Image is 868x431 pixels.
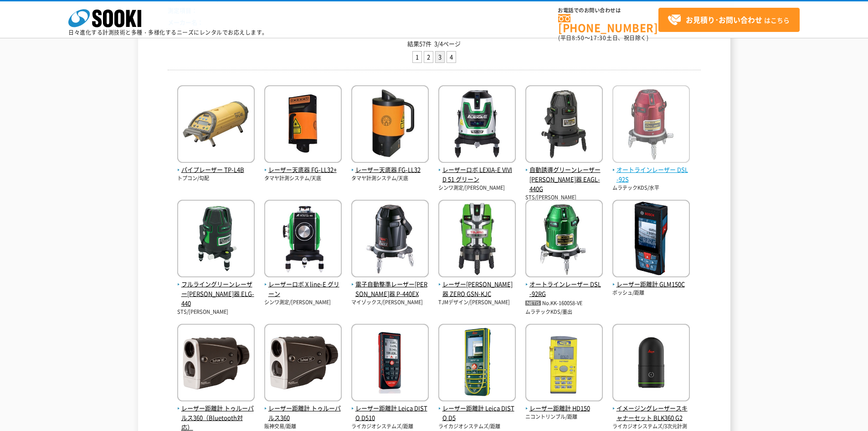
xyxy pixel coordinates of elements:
[558,34,648,42] span: (平日 ～ 土日、祝日除く)
[351,299,429,306] p: マイゾックス/[PERSON_NAME]
[612,85,690,165] img: DSL-92S
[612,156,690,184] a: オートラインレーザー DSL-92S
[525,413,603,421] p: ニコントリンブル/距離
[264,324,342,404] img: トゥルーパルス360
[264,85,342,165] img: FG-LL32+
[264,175,342,182] p: タマヤ計測システム/天底
[177,175,255,182] p: トプコン/勾配
[612,289,690,297] p: ボッシュ/距離
[264,156,342,175] a: レーザー天底器 FG-LL32+
[351,175,429,182] p: タマヤ計測システム/天底
[525,299,603,308] p: No.KK-160058-VE
[438,156,516,184] a: レーザーロボ LEXIA-E VIVID 51 グリーン
[612,404,690,423] span: イメージングレーザースキャナーセット BLK360 G2
[612,270,690,290] a: レーザー距離計 GLM150C
[177,85,255,165] img: TP-L4B
[438,404,516,423] span: レーザー距離計 Leica DISTO D5
[438,85,516,165] img: LEXIA-E VIVID 51 グリーン
[351,280,429,299] span: 電子自動整準レーザー[PERSON_NAME]器 P-440EX
[351,156,429,175] a: レーザー天底器 FG-LL32
[612,395,690,423] a: イメージングレーザースキャナーセット BLK360 G2
[351,395,429,423] a: レーザー距離計 Leica DISTO D510
[525,194,603,202] p: STS/[PERSON_NAME]
[558,14,658,33] a: [PHONE_NUMBER]
[351,85,429,165] img: FG-LL32
[177,280,255,308] span: フルライングリーンレーザー[PERSON_NAME]器 ELG-440
[264,395,342,423] a: レーザー距離計 トゥルーパルス360
[612,165,690,184] span: オートラインレーザー DSL-92S
[668,13,790,27] span: はこちら
[351,404,429,423] span: レーザー距離計 Leica DISTO D510
[612,184,690,192] p: ムラテックKDS/水平
[177,165,255,175] span: パイプレーザー TP-L4B
[686,14,762,25] strong: お見積り･お問い合わせ
[525,308,603,316] p: ムラテックKDS/墨出
[525,270,603,299] a: オートラインレーザー DSL-92RG
[525,280,603,299] span: オートラインレーザー DSL-92RG
[351,423,429,431] p: ライカジオシステムズ/距離
[351,270,429,299] a: 電子自動整準レーザー[PERSON_NAME]器 P-440EX
[525,156,603,194] a: 自動誘導グリーンレーザー[PERSON_NAME]器 EAGL-440G
[435,51,445,63] li: 3
[525,200,603,280] img: DSL-92RG
[177,156,255,175] a: パイプレーザー TP-L4B
[590,34,606,42] span: 17:30
[68,30,268,35] p: 日々進化する計測技術と多種・多様化するニーズにレンタルでお応えします。
[572,34,585,42] span: 8:50
[525,85,603,165] img: EAGL-440G
[438,324,516,404] img: Leica DISTO D5
[438,184,516,192] p: シンワ測定/[PERSON_NAME]
[351,165,429,175] span: レーザー天底器 FG-LL32
[424,52,433,63] a: 2
[438,280,516,299] span: レーザー[PERSON_NAME]器 ZERO GSN-KJC
[264,404,342,423] span: レーザー距離計 トゥルーパルス360
[525,395,603,414] a: レーザー距離計 HD150
[168,39,701,49] p: 結果57件 3/4ページ
[612,280,690,289] span: レーザー距離計 GLM150C
[413,52,421,63] a: 1
[264,270,342,299] a: レーザーロボ X line-E グリーン
[177,270,255,308] a: フルライングリーンレーザー[PERSON_NAME]器 ELG-440
[447,52,456,63] a: 4
[264,165,342,175] span: レーザー天底器 FG-LL32+
[438,200,516,280] img: ZERO GSN-KJC
[264,200,342,280] img: X line-E グリーン
[264,423,342,431] p: 阪神交易/距離
[525,324,603,404] img: HD150
[351,200,429,280] img: P-440EX
[264,280,342,299] span: レーザーロボ X line-E グリーン
[612,423,690,431] p: ライカジオシステムズ/3次元計測
[351,324,429,404] img: Leica DISTO D510
[438,299,516,306] p: TJMデザイン/[PERSON_NAME]
[438,395,516,423] a: レーザー距離計 Leica DISTO D5
[438,270,516,299] a: レーザー[PERSON_NAME]器 ZERO GSN-KJC
[525,404,603,413] span: レーザー距離計 HD150
[177,308,255,316] p: STS/[PERSON_NAME]
[438,423,516,431] p: ライカジオシステムズ/距離
[438,165,516,184] span: レーザーロボ LEXIA-E VIVID 51 グリーン
[558,8,658,13] span: お電話でのお問い合わせは
[658,8,800,32] a: お見積り･お問い合わせはこちら
[525,165,603,193] span: 自動誘導グリーンレーザー[PERSON_NAME]器 EAGL-440G
[177,324,255,404] img: トゥルーパルス360（Bluetooth対応）
[177,200,255,280] img: ELG-440
[612,324,690,404] img: BLK360 G2
[612,200,690,280] img: GLM150C
[264,299,342,306] p: シンワ測定/[PERSON_NAME]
